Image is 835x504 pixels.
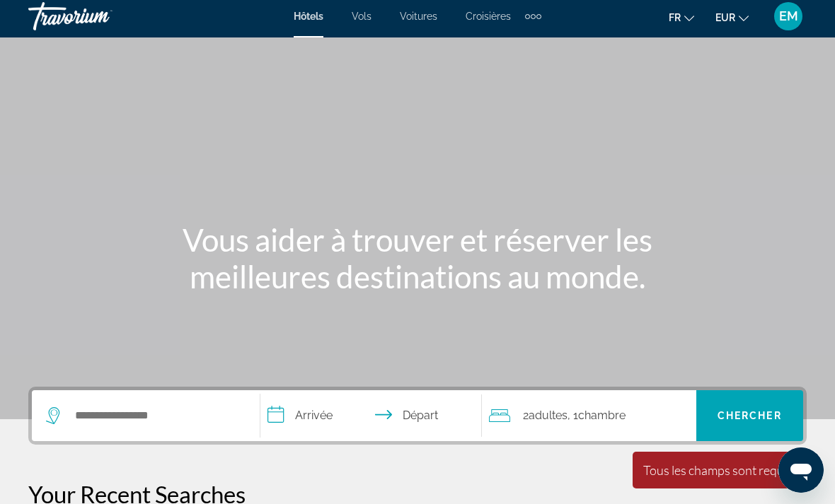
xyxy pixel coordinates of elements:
[466,11,511,22] a: Croisières
[696,390,803,441] button: Search
[294,11,323,22] a: Hôtels
[482,390,696,441] button: Travelers: 2 adults, 0 children
[260,390,482,441] button: Select check in and out date
[525,5,541,28] button: Extra navigation items
[715,12,735,23] span: EUR
[643,462,793,478] div: Tous les champs sont requis
[529,409,568,422] span: Adultes
[578,409,626,422] span: Chambre
[74,405,238,426] input: Search hotel destination
[352,11,372,22] a: Vols
[779,9,798,23] span: EM
[669,12,681,23] span: fr
[32,390,803,441] div: Search widget
[523,406,568,426] span: 2
[770,1,807,31] button: User Menu
[669,7,694,28] button: Change language
[568,406,626,426] span: , 1
[152,221,683,295] h1: Vous aider à trouver et réserver les meilleures destinations au monde.
[715,7,749,28] button: Change currency
[778,447,824,493] iframe: Bouton de lancement de la fenêtre de messagerie
[718,410,782,421] span: Chercher
[400,11,437,22] a: Voitures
